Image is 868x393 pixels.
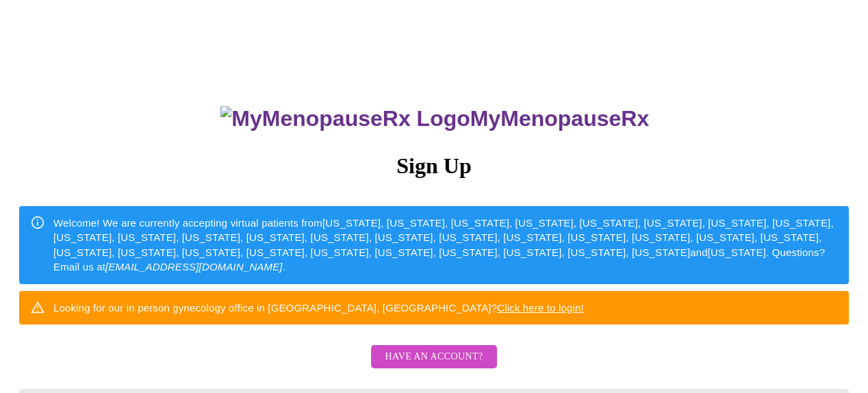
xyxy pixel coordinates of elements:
div: Looking for our in person gynecology office in [GEOGRAPHIC_DATA], [GEOGRAPHIC_DATA]? [53,295,584,320]
h3: MyMenopauseRx [21,106,850,131]
a: Have an account? [368,360,500,372]
h3: Sign Up [19,153,849,179]
button: Have an account? [371,345,496,369]
img: MyMenopauseRx Logo [220,106,470,131]
span: Have an account? [385,348,483,366]
div: Welcome! We are currently accepting virtual patients from [US_STATE], [US_STATE], [US_STATE], [US... [53,210,838,280]
em: [EMAIL_ADDRESS][DOMAIN_NAME] [105,261,283,272]
a: Click here to login! [497,302,584,314]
